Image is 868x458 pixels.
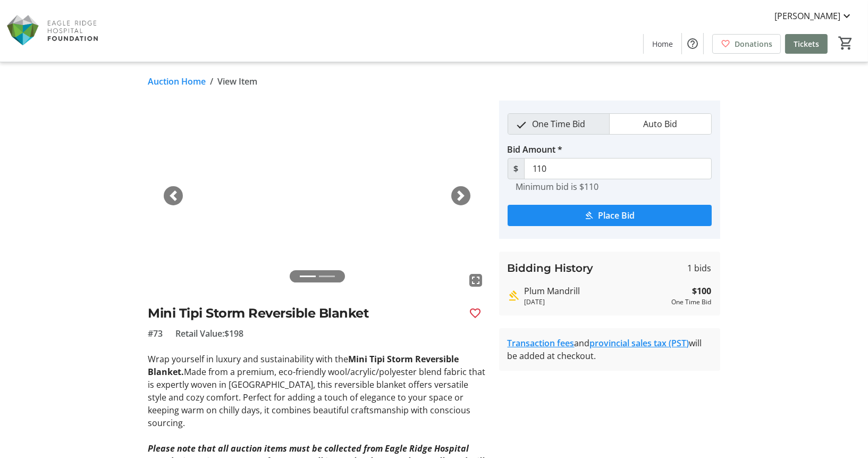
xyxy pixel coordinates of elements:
span: 1 bids [688,262,712,274]
strong: Mini Tipi Storm Reversible Blanket. [148,353,459,378]
h3: Bidding History [508,260,594,276]
a: Tickets [785,34,828,54]
a: Home [644,34,681,54]
span: Tickets [794,38,819,49]
div: One Time Bid [672,297,712,307]
button: Help [682,33,703,54]
span: #73 [148,327,163,340]
label: Bid Amount * [508,143,563,156]
span: $ [508,158,525,179]
img: Image [148,101,486,291]
span: / [210,75,214,88]
h2: Mini Tipi Storm Reversible Blanket [148,304,461,323]
button: [PERSON_NAME] [766,7,862,24]
span: Auto Bid [637,114,684,134]
a: Transaction fees [508,337,575,349]
button: Favourite [465,303,486,324]
mat-icon: Highest bid [508,289,520,302]
span: Retail Value: $198 [176,327,244,340]
span: [PERSON_NAME] [774,10,840,22]
button: Cart [836,34,855,53]
button: Place Bid [508,205,712,226]
span: Place Bid [598,209,635,222]
a: Auction Home [148,75,206,88]
span: One Time Bid [526,114,592,134]
p: Wrap yourself in luxury and sustainability with the Made from a premium, eco-friendly wool/acryli... [148,353,486,429]
span: View Item [218,75,258,88]
img: Eagle Ridge Hospital Foundation's Logo [6,4,101,57]
a: Donations [712,34,781,54]
tr-hint: Minimum bid is $110 [516,181,599,192]
div: Plum Mandrill [525,285,668,297]
mat-icon: fullscreen [469,274,482,287]
div: and will be added at checkout. [508,337,712,362]
strong: $100 [693,285,712,297]
span: Donations [735,38,772,49]
a: provincial sales tax (PST) [590,337,689,349]
div: [DATE] [525,297,668,307]
span: Home [652,38,673,49]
